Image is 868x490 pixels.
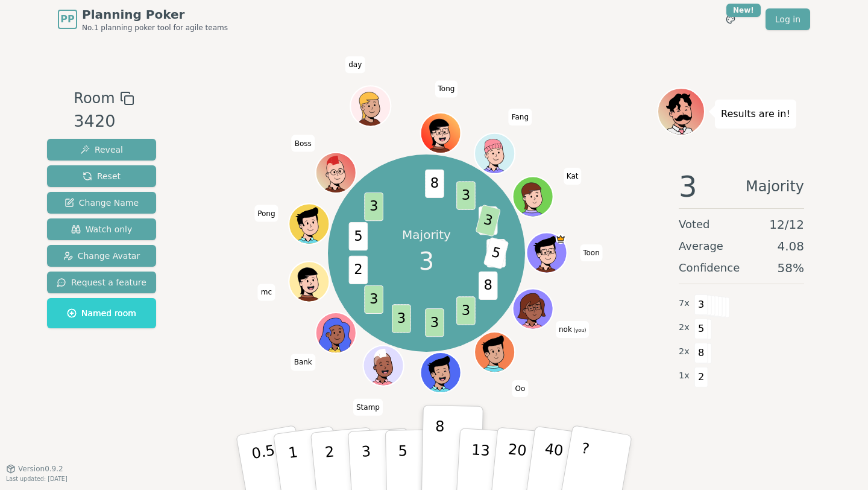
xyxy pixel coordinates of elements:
[60,12,74,27] span: PP
[426,169,445,197] span: 8
[349,255,368,284] span: 2
[58,6,228,33] a: PPPlanning PokerNo.1 planning poker tool for agile teams
[769,216,804,233] span: 12 / 12
[67,307,136,319] span: Named room
[71,223,133,235] span: Watch only
[74,109,134,134] div: 3420
[353,399,383,416] span: Click to change your name
[679,369,690,383] span: 1 x
[47,139,156,161] button: Reveal
[746,172,804,201] span: Majority
[509,109,532,126] span: Click to change your name
[345,56,365,73] span: Click to change your name
[694,343,708,363] span: 8
[83,170,121,182] span: Reset
[457,181,476,209] span: 3
[726,4,761,17] div: New!
[258,284,275,301] span: Click to change your name
[694,319,708,339] span: 5
[679,297,690,310] span: 7 x
[392,304,412,332] span: 3
[556,234,566,244] span: Toon is the host
[679,259,740,276] span: Confidence
[64,197,139,209] span: Change Name
[777,238,804,255] span: 4.08
[291,354,315,371] span: Click to change your name
[47,298,156,328] button: Named room
[435,81,458,98] span: Click to change your name
[82,6,228,23] span: Planning Poker
[556,321,589,338] span: Click to change your name
[80,144,123,156] span: Reveal
[365,192,384,221] span: 3
[402,226,451,243] p: Majority
[778,259,804,276] span: 58 %
[18,464,63,474] span: Version 0.9.2
[349,222,368,250] span: 5
[47,272,156,293] button: Request a feature
[514,290,552,328] button: Click to change your avatar
[476,204,502,237] span: 3
[82,23,228,33] span: No.1 planning poker tool for agile teams
[721,106,790,122] p: Results are in!
[479,272,498,300] span: 8
[694,294,708,315] span: 3
[694,367,708,387] span: 2
[254,205,278,222] span: Click to change your name
[766,8,810,30] a: Log in
[6,464,63,474] button: Version0.9.2
[292,135,315,152] span: Click to change your name
[426,308,445,337] span: 3
[47,245,156,267] button: Change Avatar
[434,418,444,483] p: 8
[679,172,697,201] span: 3
[47,165,156,187] button: Reset
[572,328,587,333] span: (you)
[63,250,140,262] span: Change Avatar
[47,192,156,214] button: Change Name
[679,321,690,334] span: 2 x
[57,276,146,288] span: Request a feature
[679,238,723,255] span: Average
[483,237,509,269] span: 5
[512,380,528,397] span: Click to change your name
[457,296,476,325] span: 3
[365,285,384,314] span: 3
[679,216,710,233] span: Voted
[564,168,582,185] span: Click to change your name
[47,218,156,240] button: Watch only
[419,243,434,279] span: 3
[580,244,603,261] span: Click to change your name
[679,345,690,358] span: 2 x
[6,476,68,482] span: Last updated: [DATE]
[74,87,115,109] span: Room
[720,8,741,30] button: New!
